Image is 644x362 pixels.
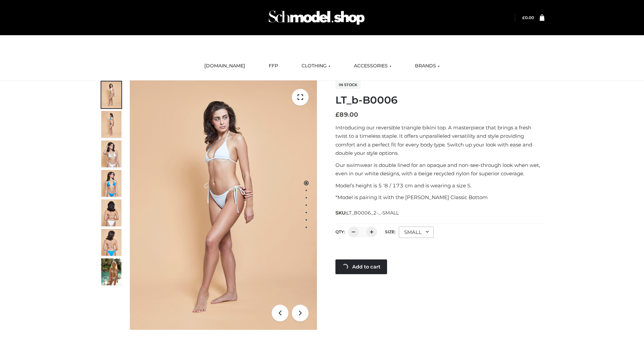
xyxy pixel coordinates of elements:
[399,227,434,238] div: SMALL
[385,229,395,234] label: Size:
[335,161,544,178] p: Our swimwear is double lined for an opaque and non-see-through look when wet, even in our white d...
[335,81,361,89] span: In stock
[130,80,317,330] img: ArielClassicBikiniTop_CloudNine_AzureSky_OW114ECO_1
[335,209,399,217] span: SKU:
[101,170,121,197] img: ArielClassicBikiniTop_CloudNine_AzureSky_OW114ECO_4-scaled.jpg
[101,111,121,138] img: ArielClassicBikiniTop_CloudNine_AzureSky_OW114ECO_2-scaled.jpg
[101,81,121,108] img: ArielClassicBikiniTop_CloudNine_AzureSky_OW114ECO_1-scaled.jpg
[101,258,121,285] img: Arieltop_CloudNine_AzureSky2.jpg
[522,15,534,20] a: £0.00
[522,15,534,20] bdi: 0.00
[199,59,250,73] a: [DOMAIN_NAME]
[335,111,358,118] bdi: 89.00
[297,59,335,73] a: CLOTHING
[410,59,445,73] a: BRANDS
[522,15,525,20] span: £
[101,140,121,167] img: ArielClassicBikiniTop_CloudNine_AzureSky_OW114ECO_3-scaled.jpg
[101,229,121,256] img: ArielClassicBikiniTop_CloudNine_AzureSky_OW114ECO_8-scaled.jpg
[335,123,544,158] p: Introducing our reversible triangle bikini top. A masterpiece that brings a fresh twist to a time...
[335,94,544,106] h1: LT_b-B0006
[335,193,544,202] p: *Model is pairing it with the [PERSON_NAME] Classic Bottom
[335,181,544,190] p: Model’s height is 5 ‘8 / 173 cm and is wearing a size S.
[335,229,345,234] label: QTY:
[346,210,399,216] span: LT_B0006_2-_-SMALL
[335,111,339,118] span: £
[266,4,367,31] img: Schmodel Admin 964
[101,199,121,226] img: ArielClassicBikiniTop_CloudNine_AzureSky_OW114ECO_7-scaled.jpg
[264,59,283,73] a: FFP
[335,259,387,274] a: Add to cart
[349,59,396,73] a: ACCESSORIES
